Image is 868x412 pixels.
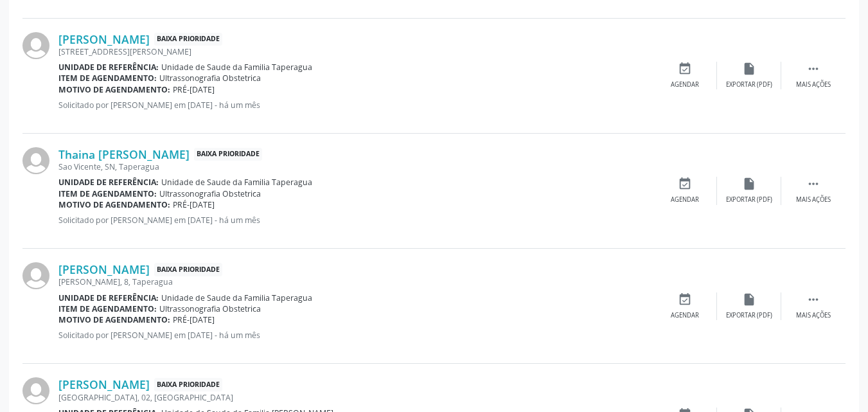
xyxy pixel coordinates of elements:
[742,292,756,307] i: insert_drive_file
[22,147,49,174] img: img
[678,177,692,191] i: event_available
[58,199,170,210] b: Motivo de agendamento:
[742,62,756,76] i: insert_drive_file
[742,177,756,191] i: insert_drive_file
[726,195,772,204] div: Exportar (PDF)
[796,311,831,320] div: Mais ações
[159,188,261,199] span: Ultrassonografia Obstetrica
[58,292,159,303] b: Unidade de referência:
[173,199,215,210] span: PRÉ-[DATE]
[161,292,312,303] span: Unidade de Saude da Familia Taperagua
[154,378,222,391] span: Baixa Prioridade
[806,62,820,76] i: 
[58,330,653,341] p: Solicitado por [PERSON_NAME] em [DATE] - há um mês
[159,303,261,314] span: Ultrassonografia Obstetrica
[58,62,159,73] b: Unidade de referência:
[194,148,262,161] span: Baixa Prioridade
[58,215,653,226] p: Solicitado por [PERSON_NAME] em [DATE] - há um mês
[671,311,699,320] div: Agendar
[671,80,699,89] div: Agendar
[58,262,150,276] a: [PERSON_NAME]
[154,33,222,46] span: Baixa Prioridade
[159,73,261,84] span: Ultrassonografia Obstetrica
[173,84,215,95] span: PRÉ-[DATE]
[58,177,159,188] b: Unidade de referência:
[806,292,820,307] i: 
[58,147,190,161] a: Thaina [PERSON_NAME]
[796,80,831,89] div: Mais ações
[58,73,157,84] b: Item de agendamento:
[22,262,49,289] img: img
[58,84,170,95] b: Motivo de agendamento:
[58,46,653,57] div: [STREET_ADDRESS][PERSON_NAME]
[726,80,772,89] div: Exportar (PDF)
[58,276,653,287] div: [PERSON_NAME], 8, Taperagua
[154,263,222,276] span: Baixa Prioridade
[671,195,699,204] div: Agendar
[58,188,157,199] b: Item de agendamento:
[58,303,157,314] b: Item de agendamento:
[58,377,150,391] a: [PERSON_NAME]
[58,32,150,46] a: [PERSON_NAME]
[796,195,831,204] div: Mais ações
[58,314,170,325] b: Motivo de agendamento:
[161,177,312,188] span: Unidade de Saude da Familia Taperagua
[173,314,215,325] span: PRÉ-[DATE]
[726,311,772,320] div: Exportar (PDF)
[161,62,312,73] span: Unidade de Saude da Familia Taperagua
[58,392,653,403] div: [GEOGRAPHIC_DATA], 02, [GEOGRAPHIC_DATA]
[58,161,653,172] div: Sao Vicente, SN, Taperagua
[806,177,820,191] i: 
[22,32,49,59] img: img
[678,292,692,307] i: event_available
[678,62,692,76] i: event_available
[58,100,653,111] p: Solicitado por [PERSON_NAME] em [DATE] - há um mês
